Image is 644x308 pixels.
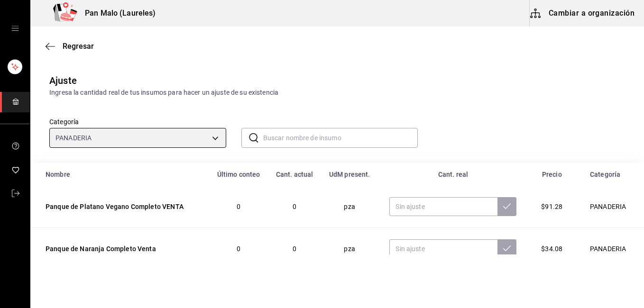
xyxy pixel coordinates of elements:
[321,186,378,228] td: pza
[63,42,94,51] span: Regresar
[576,186,644,228] td: PANADERIA
[49,73,77,88] div: Ajuste
[389,197,497,216] input: Sin ajuste
[215,171,263,178] div: Último conteo
[30,228,209,270] td: Panque de Naranja Completo Venta
[49,118,226,125] label: Categoría
[55,133,92,143] span: PANADERIA
[237,245,240,253] span: 0
[77,8,156,19] h3: Pan Malo (Laureles)
[389,239,497,258] input: Sin ajuste
[384,171,522,178] div: Cant. real
[534,171,570,178] div: Precio
[263,128,418,147] input: Buscar nombre de insumo
[576,228,644,270] td: PANADERIA
[237,203,240,210] span: 0
[11,25,19,32] button: open drawer
[293,203,296,210] span: 0
[541,203,562,210] span: $91.28
[581,171,629,178] div: Categoría
[30,186,209,228] td: Panque de Platano Vegano Completo VENTA
[46,171,203,178] div: Nombre
[541,245,562,253] span: $34.08
[274,171,315,178] div: Cant. actual
[293,245,296,253] span: 0
[321,228,378,270] td: pza
[46,42,94,51] button: Regresar
[327,171,372,178] div: UdM present.
[49,88,625,98] div: Ingresa la cantidad real de tus insumos para hacer un ajuste de su existencia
